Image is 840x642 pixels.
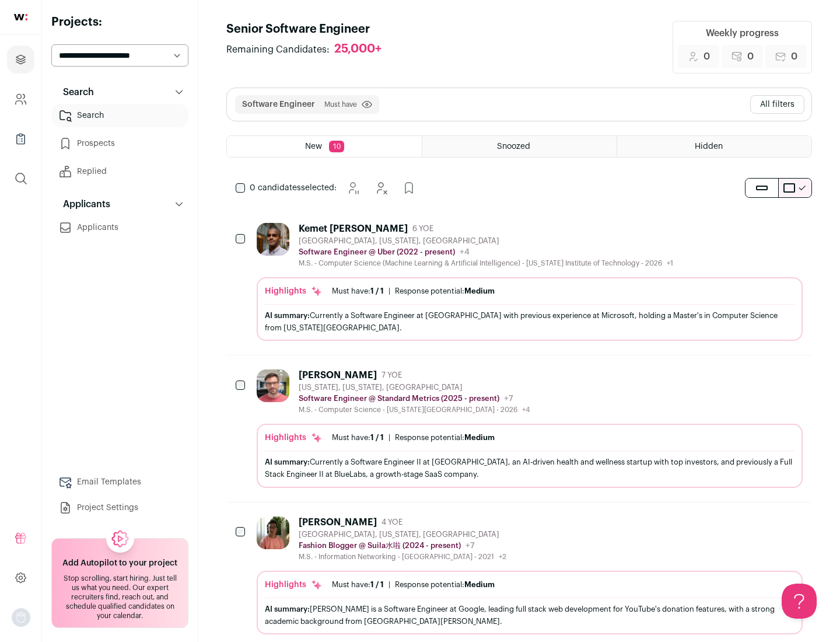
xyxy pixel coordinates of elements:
span: New [305,142,322,151]
a: [PERSON_NAME] 4 YOE [GEOGRAPHIC_DATA], [US_STATE], [GEOGRAPHIC_DATA] Fashion Blogger @ Suila水啦 (2... [257,517,803,634]
span: 0 [703,50,710,64]
ul: | [332,433,495,442]
div: [US_STATE], [US_STATE], [GEOGRAPHIC_DATA] [299,383,530,392]
div: [PERSON_NAME] is a Software Engineer at Google, leading full stack web development for YouTube's ... [265,603,794,627]
button: Open dropdown [12,608,30,627]
img: nopic.png [12,608,30,627]
span: Hidden [695,142,723,151]
div: Currently a Software Engineer II at [GEOGRAPHIC_DATA], an AI-driven health and wellness startup w... [265,456,794,480]
div: Highlights [265,579,323,591]
div: Currently a Software Engineer at [GEOGRAPHIC_DATA] with previous experience at Microsoft, holding... [265,309,794,334]
button: Snooze [341,176,365,200]
span: Medium [464,581,495,588]
div: [PERSON_NAME] [299,369,377,381]
span: Snoozed [497,142,530,151]
span: 0 [791,50,797,64]
ul: | [332,580,495,589]
div: Kemet [PERSON_NAME] [299,223,408,235]
div: M.S. - Computer Science - [US_STATE][GEOGRAPHIC_DATA] - 2026 [299,405,530,414]
span: 1 / 1 [370,287,384,295]
h2: Projects: [51,14,188,30]
div: Response potential: [395,580,495,589]
span: 6 YOE [412,224,433,233]
span: selected: [250,182,337,194]
div: [PERSON_NAME] [299,517,377,528]
a: Applicants [51,216,188,239]
img: wellfound-shorthand-0d5821cbd27db2630d0214b213865d53afaa358527fdda9d0ea32b1df1b89c2c.svg [14,14,27,20]
div: 25,000+ [334,42,381,57]
div: Response potential: [395,433,495,442]
div: Must have: [332,433,384,442]
span: +1 [667,260,673,267]
a: Company Lists [7,125,34,153]
span: Must have [324,100,357,109]
a: Snoozed [422,136,617,157]
a: Project Settings [51,496,188,519]
a: [PERSON_NAME] 7 YOE [US_STATE], [US_STATE], [GEOGRAPHIC_DATA] Software Engineer @ Standard Metric... [257,369,803,487]
button: Software Engineer [242,99,315,110]
span: 1 / 1 [370,581,384,588]
p: Software Engineer @ Standard Metrics (2025 - present) [299,394,499,403]
span: 0 [747,50,754,64]
span: AI summary: [265,458,310,466]
a: Search [51,104,188,127]
h2: Add Autopilot to your project [62,557,177,569]
div: Stop scrolling, start hiring. Just tell us what you need. Our expert recruiters find, reach out, ... [59,574,181,620]
span: 4 YOE [381,518,402,527]
p: Search [56,85,94,99]
iframe: Help Scout Beacon - Open [782,584,817,619]
span: 7 YOE [381,371,402,380]
img: 92c6d1596c26b24a11d48d3f64f639effaf6bd365bf059bea4cfc008ddd4fb99.jpg [257,369,289,402]
span: +7 [504,395,513,403]
div: Weekly progress [706,26,779,40]
div: Must have: [332,580,384,589]
span: +2 [499,553,506,560]
span: AI summary: [265,312,310,319]
span: 1 / 1 [370,434,384,441]
p: Fashion Blogger @ Suila水啦 (2024 - present) [299,541,461,550]
div: Highlights [265,285,323,297]
button: Search [51,81,188,104]
button: Add to Prospects [397,176,421,200]
span: AI summary: [265,605,310,613]
a: Add Autopilot to your project Stop scrolling, start hiring. Just tell us what you need. Our exper... [51,538,188,628]
p: Software Engineer @ Uber (2022 - present) [299,247,455,257]
span: 0 candidates [250,184,301,192]
button: Applicants [51,193,188,216]
div: Highlights [265,432,323,444]
ul: | [332,287,495,296]
button: All filters [750,95,804,114]
div: M.S. - Information Networking - [GEOGRAPHIC_DATA] - 2021 [299,552,506,561]
div: Must have: [332,287,384,296]
img: ebffc8b94a612106133ad1a79c5dcc917f1f343d62299c503ebb759c428adb03.jpg [257,517,289,549]
p: Applicants [56,197,110,211]
a: Hidden [617,136,811,157]
span: Medium [464,287,495,295]
a: Company and ATS Settings [7,85,34,113]
span: 10 [329,141,344,152]
a: Email Templates [51,470,188,494]
span: +4 [522,406,530,413]
a: Projects [7,46,34,74]
span: +7 [466,542,475,550]
span: +4 [460,248,470,256]
div: [GEOGRAPHIC_DATA], [US_STATE], [GEOGRAPHIC_DATA] [299,236,673,246]
a: Replied [51,160,188,183]
a: Kemet [PERSON_NAME] 6 YOE [GEOGRAPHIC_DATA], [US_STATE], [GEOGRAPHIC_DATA] Software Engineer @ Ub... [257,223,803,341]
a: Prospects [51,132,188,155]
span: Medium [464,434,495,441]
h1: Senior Software Engineer [226,21,393,37]
div: [GEOGRAPHIC_DATA], [US_STATE], [GEOGRAPHIC_DATA] [299,530,506,539]
button: Hide [369,176,393,200]
div: M.S. - Computer Science (Machine Learning & Artificial Intelligence) - [US_STATE] Institute of Te... [299,259,673,268]
img: 927442a7649886f10e33b6150e11c56b26abb7af887a5a1dd4d66526963a6550.jpg [257,223,289,256]
div: Response potential: [395,287,495,296]
span: Remaining Candidates: [226,43,330,57]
